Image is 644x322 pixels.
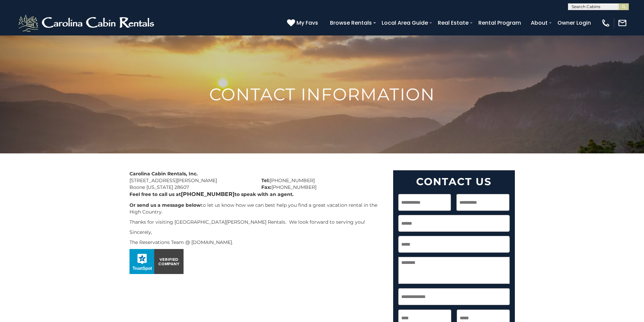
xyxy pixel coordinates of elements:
[129,219,383,225] p: Thanks for visiting [GEOGRAPHIC_DATA][PERSON_NAME] Rentals. We look forward to serving you!
[129,249,184,274] img: seal_horizontal.png
[235,191,294,197] b: to speak with an agent.
[527,17,551,29] a: About
[434,17,472,29] a: Real Estate
[129,202,383,215] p: to let us know how we can best help you find a great vacation rental in the High Country.
[296,19,318,27] span: My Favs
[129,202,201,208] b: Or send us a message below
[261,184,271,190] strong: Fax:
[256,170,388,191] div: [PHONE_NUMBER] [PHONE_NUMBER]
[129,171,198,177] strong: Carolina Cabin Rentals, Inc.
[129,191,181,197] b: Feel free to call us at
[327,17,375,29] a: Browse Rentals
[129,239,383,246] p: The Reservations Team @ [DOMAIN_NAME].
[618,18,627,28] img: mail-regular-white.png
[261,177,270,183] strong: Tel:
[601,18,611,28] img: phone-regular-white.png
[554,17,594,29] a: Owner Login
[181,191,235,197] b: [PHONE_NUMBER]
[124,170,256,191] div: [STREET_ADDRESS][PERSON_NAME] Boone [US_STATE] 28607
[378,17,431,29] a: Local Area Guide
[129,229,383,236] p: Sincerely,
[17,13,157,33] img: White-1-2.png
[287,19,320,27] a: My Favs
[475,17,524,29] a: Rental Program
[398,175,510,188] h2: Contact Us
